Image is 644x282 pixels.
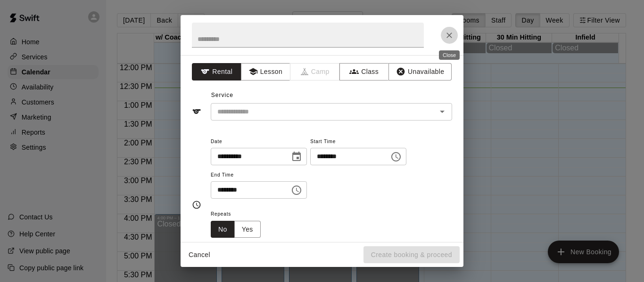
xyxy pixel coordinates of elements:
[287,181,306,200] button: Choose time, selected time is 4:30 PM
[192,63,241,81] button: Rental
[287,147,306,166] button: Choose date, selected date is Oct 12, 2025
[211,221,235,238] button: No
[387,147,405,166] button: Choose time, selected time is 4:00 PM
[310,136,406,148] span: Start Time
[436,105,449,118] button: Open
[234,221,261,238] button: Yes
[192,107,201,116] svg: Service
[441,27,458,44] button: Close
[211,92,233,98] span: Service
[184,246,215,264] button: Cancel
[211,136,307,148] span: Date
[339,63,389,81] button: Class
[192,200,201,209] svg: Timing
[439,50,460,60] div: Close
[211,221,261,238] div: outlined button group
[211,169,307,182] span: End Time
[290,63,340,81] span: Camps can only be created in the Services page
[388,63,452,81] button: Unavailable
[211,208,268,221] span: Repeats
[241,63,290,81] button: Lesson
